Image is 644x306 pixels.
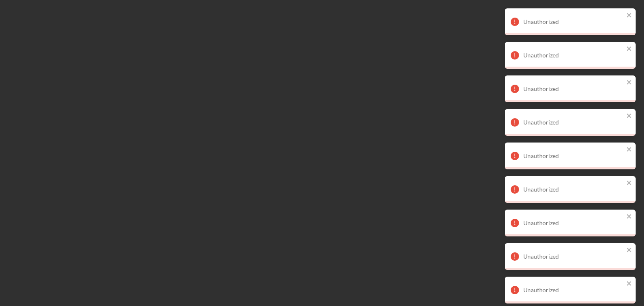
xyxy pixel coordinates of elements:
div: Unauthorized [523,86,624,92]
div: Unauthorized [523,52,624,59]
div: Unauthorized [523,153,624,159]
div: Unauthorized [523,18,624,25]
button: close [626,280,632,288]
button: close [626,45,632,53]
div: Unauthorized [523,186,624,193]
div: Unauthorized [523,287,624,293]
button: close [626,112,632,120]
button: close [626,79,632,87]
button: close [626,179,632,187]
button: close [626,12,632,20]
button: close [626,146,632,154]
div: Unauthorized [523,253,624,260]
button: close [626,213,632,221]
button: close [626,246,632,254]
div: Unauthorized [523,220,624,226]
div: Unauthorized [523,119,624,126]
